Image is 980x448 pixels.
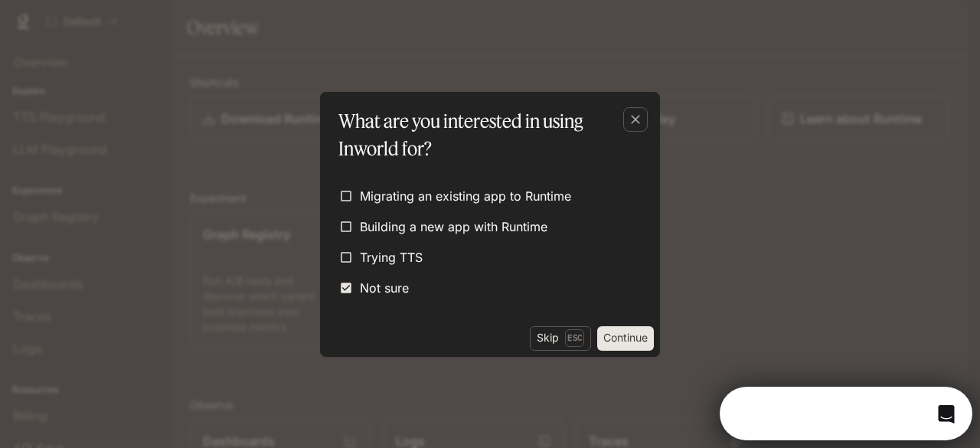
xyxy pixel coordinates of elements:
span: Migrating an existing app to Runtime [360,187,571,205]
p: Esc [565,329,584,346]
iframe: Intercom live chat discovery launcher [720,387,972,440]
button: Continue [597,326,654,351]
span: Not sure [360,279,409,297]
div: Open Intercom Messenger [6,6,265,48]
div: The team typically replies in under 2h [16,25,220,41]
button: SkipEsc [530,326,591,351]
p: What are you interested in using Inworld for? [338,107,635,162]
span: Trying TTS [360,248,423,267]
span: Building a new app with Runtime [360,217,547,236]
div: Need help? [16,13,220,25]
iframe: Intercom live chat [928,396,965,433]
